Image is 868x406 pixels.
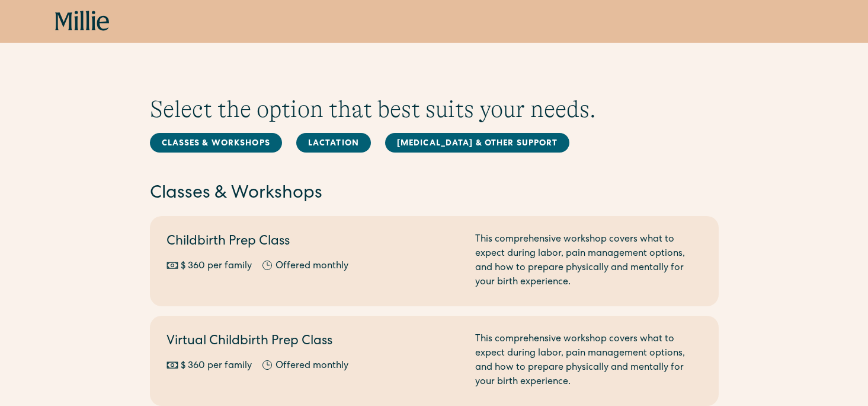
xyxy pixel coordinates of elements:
[166,233,461,252] h2: Childbirth Prep Class
[150,182,719,207] h2: Classes & Workshops
[166,332,461,352] h2: Virtual Childbirth Prep Class
[385,133,570,153] a: [MEDICAL_DATA] & Other Support
[296,133,371,153] a: Lactation
[181,259,252,274] div: $ 360 per family
[475,233,702,290] div: This comprehensive workshop covers what to expect during labor, pain management options, and how ...
[475,332,702,389] div: This comprehensive workshop covers what to expect during labor, pain management options, and how ...
[150,133,282,153] a: Classes & Workshops
[150,316,719,406] a: Virtual Childbirth Prep Class$ 360 per familyOffered monthlyThis comprehensive workshop covers wh...
[276,259,348,274] div: Offered monthly
[181,359,252,373] div: $ 360 per family
[276,359,348,373] div: Offered monthly
[150,216,719,306] a: Childbirth Prep Class$ 360 per familyOffered monthlyThis comprehensive workshop covers what to ex...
